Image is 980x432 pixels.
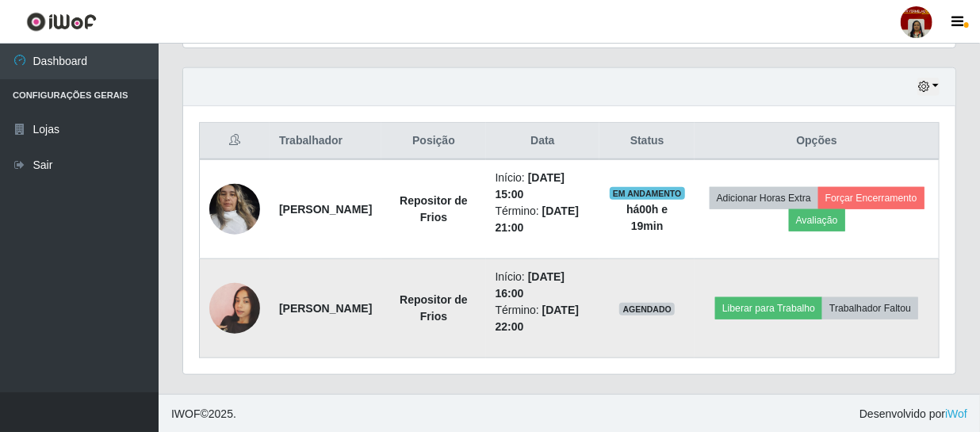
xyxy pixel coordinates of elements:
button: Liberar para Trabalho [715,297,822,319]
li: Início: [496,170,591,203]
span: © 2025 . [171,406,236,422]
span: EM ANDAMENTO [610,187,685,200]
strong: Repositor de Frios [400,194,468,224]
li: Término: [496,302,591,335]
span: IWOF [171,407,201,420]
strong: [PERSON_NAME] [279,302,372,315]
span: Desenvolvido por [859,406,967,422]
strong: Repositor de Frios [400,293,468,323]
th: Data [486,123,600,160]
li: Término: [496,203,591,236]
li: Início: [496,269,591,302]
th: Posição [381,123,485,160]
th: Opções [695,123,939,160]
time: [DATE] 15:00 [496,171,565,201]
th: Status [599,123,695,160]
img: 1751751673457.jpeg [209,263,260,354]
button: Avaliação [789,209,845,231]
button: Adicionar Horas Extra [710,187,818,209]
button: Trabalhador Faltou [822,297,918,319]
a: iWof [945,407,967,420]
img: CoreUI Logo [26,12,97,32]
time: [DATE] 16:00 [496,270,565,300]
img: 1744396836120.jpeg [209,175,260,243]
strong: há 00 h e 19 min [626,203,668,232]
th: Trabalhador [270,123,381,160]
button: Forçar Encerramento [818,187,924,209]
span: AGENDADO [619,303,675,315]
strong: [PERSON_NAME] [279,203,372,216]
